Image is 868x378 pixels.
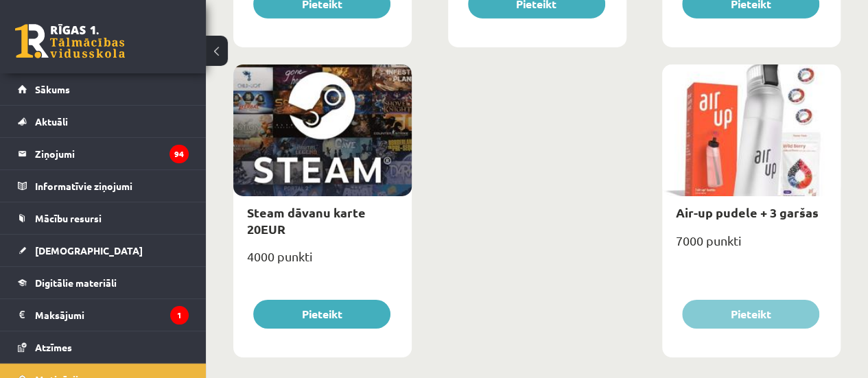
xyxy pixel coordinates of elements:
span: Digitālie materiāli [35,276,117,289]
legend: Ziņojumi [35,138,189,169]
span: Aktuāli [35,115,68,128]
a: [DEMOGRAPHIC_DATA] [18,235,189,266]
a: Ziņojumi94 [18,138,189,169]
span: Mācību resursi [35,212,102,224]
span: Sākums [35,83,70,95]
a: Digitālie materiāli [18,267,189,298]
span: Atzīmes [35,341,72,353]
div: 4000 punkti [233,245,412,279]
a: Mācību resursi [18,202,189,234]
legend: Informatīvie ziņojumi [35,170,189,202]
legend: Maksājumi [35,299,189,331]
a: Steam dāvanu karte 20EUR [247,204,366,236]
button: Pieteikt [253,300,390,329]
a: Sākums [18,73,189,105]
a: Aktuāli [18,106,189,137]
a: Air-up pudele + 3 garšas [676,204,819,220]
button: Pieteikt [682,300,819,329]
a: Atzīmes [18,331,189,363]
i: 1 [170,306,189,324]
a: Informatīvie ziņojumi [18,170,189,202]
i: 94 [169,145,189,163]
span: [DEMOGRAPHIC_DATA] [35,244,143,257]
a: Maksājumi1 [18,299,189,331]
a: Rīgas 1. Tālmācības vidusskola [15,24,125,58]
div: 7000 punkti [662,229,841,263]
